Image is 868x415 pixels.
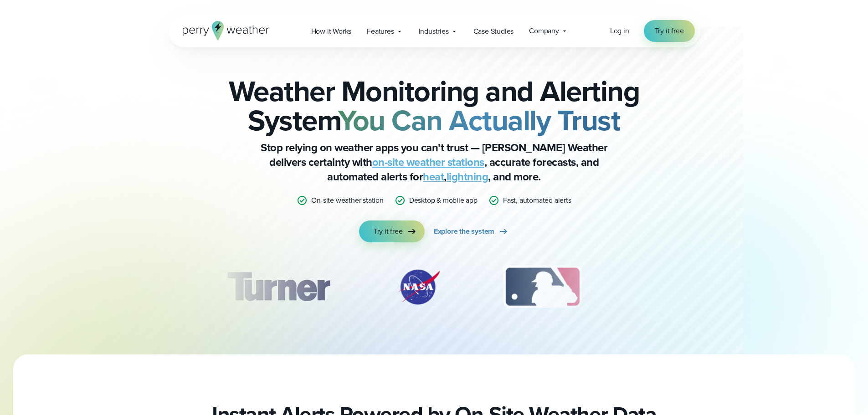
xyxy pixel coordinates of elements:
[494,264,591,310] div: 3 of 12
[387,264,451,310] img: NASA.svg
[409,195,478,206] p: Desktop & mobile app
[634,264,707,310] div: 4 of 12
[374,226,403,237] span: Try it free
[419,26,449,37] span: Industries
[303,22,360,41] a: How it Works
[214,264,655,314] div: slideshow
[434,226,494,237] span: Explore the system
[494,264,591,310] img: MLB.svg
[311,195,383,206] p: On-site weather station
[634,264,707,310] img: PGA.svg
[311,26,352,37] span: How it Works
[387,264,451,310] div: 2 of 12
[214,77,655,135] h2: Weather Monitoring and Alerting System
[447,169,488,185] a: lightning
[434,220,509,242] a: Explore the system
[252,140,616,184] p: Stop relying on weather apps you can’t trust — [PERSON_NAME] Weather delivers certainty with , ac...
[610,26,629,36] span: Log in
[503,195,571,206] p: Fast, automated alerts
[213,264,343,310] div: 1 of 12
[359,220,425,242] a: Try it free
[372,154,484,170] a: on-site weather stations
[644,20,695,42] a: Try it free
[213,264,343,310] img: Turner-Construction_1.svg
[338,99,620,142] strong: You Can Actually Trust
[655,26,684,36] span: Try it free
[423,169,444,185] a: heat
[473,26,514,37] span: Case Studies
[367,26,394,37] span: Features
[610,26,629,36] a: Log in
[466,22,522,41] a: Case Studies
[529,26,559,36] span: Company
